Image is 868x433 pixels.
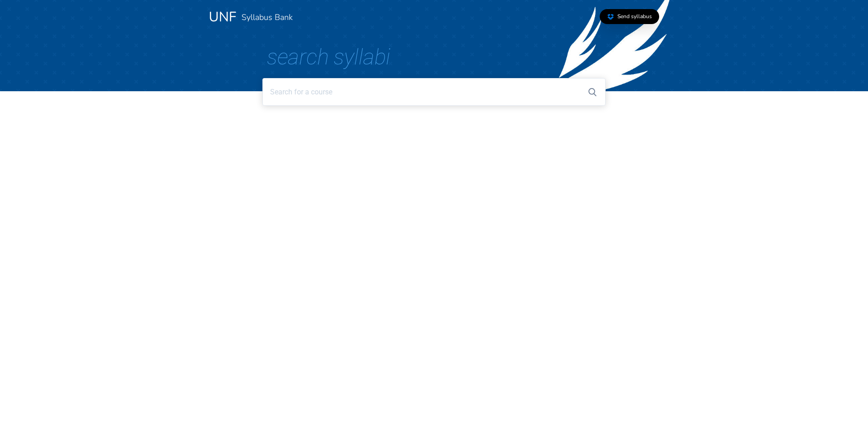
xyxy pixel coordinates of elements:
a: UNF [209,8,236,26]
span: Search Syllabi [267,44,390,70]
span: Send syllabus [617,13,652,20]
input: Search for a course [262,78,605,106]
a: Syllabus Bank [242,12,293,23]
a: Send syllabus [600,9,659,24]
